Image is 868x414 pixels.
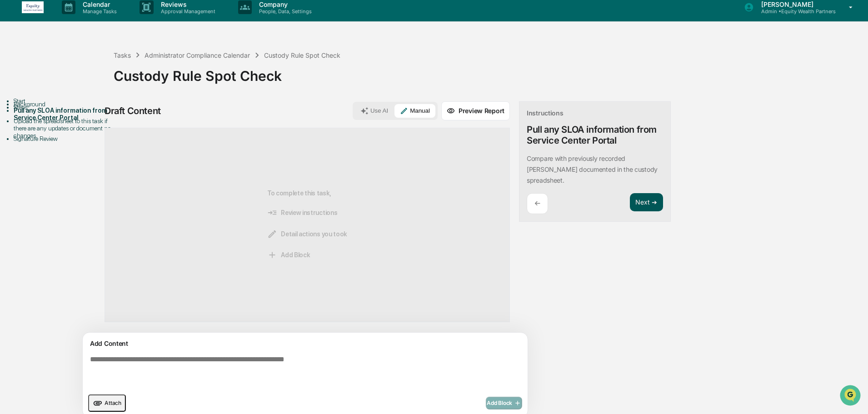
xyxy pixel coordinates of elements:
span: Attestations [75,115,113,124]
p: Approval Management [154,8,220,15]
p: ← [534,199,540,208]
div: Background [14,100,114,108]
span: Review instructions [267,208,337,218]
button: Use AI [355,104,394,118]
div: Pull any SLOA information from Service Center Portal [527,124,663,146]
div: Draft Content [105,105,161,116]
span: Preclearance [18,115,59,124]
p: How can we help? [9,19,165,34]
a: 🖐️Preclearance [5,111,62,127]
button: Manual [394,104,435,118]
a: 🔎Data Lookup [5,128,61,145]
span: Add Block [487,399,521,407]
div: Instructions [527,109,564,117]
a: 🗄️Attestations [62,111,116,127]
button: Next ➔ [630,193,663,212]
button: Add Block [486,397,522,409]
div: Administrator Compliance Calendar [145,51,250,59]
div: Steps [14,104,114,111]
div: Custody Rule Spot Check [264,51,340,59]
div: We're available if you need us! [31,79,115,86]
p: Compare with previously recorded [PERSON_NAME] documented in the custody spreadsheet. ​ [527,155,658,184]
span: Data Lookup [18,132,57,141]
img: 1746055101610-c473b297-6a78-478c-a979-82029cc54cd1 [9,70,25,86]
p: Company [252,0,316,8]
button: Preview Report [441,101,510,120]
p: Manage Tasks [75,8,121,15]
span: Attach [105,399,121,406]
p: People, Data, Settings [252,8,316,15]
span: Detail actions you took [267,229,347,239]
a: Powered byPylon [64,154,110,161]
div: Start [14,97,114,105]
button: upload document [88,394,126,412]
div: 🔎 [9,133,16,140]
p: Calendar [75,0,121,8]
div: Add Content [88,338,522,349]
div: Signature Review [14,135,114,142]
div: Tasks [114,51,131,59]
p: Admin • Equity Wealth Partners [754,8,836,15]
div: 🖐️ [9,115,16,123]
div: 🗄️ [66,115,73,123]
img: logo [22,1,44,13]
div: Pull any SLOA information from Service Center Portal [14,107,114,121]
div: Start new chat [31,70,149,79]
span: Pylon [90,154,110,161]
button: Start new chat [155,72,165,83]
div: Upload the spreadsheet to this task if there are any updates or document no changes. [14,117,114,139]
div: To complete this task, [267,143,347,307]
iframe: Open customer support [839,384,863,409]
p: [PERSON_NAME] [754,0,836,8]
div: Custody Rule Spot Check [114,60,863,84]
span: Add Block [267,250,310,260]
p: Reviews [154,0,220,8]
